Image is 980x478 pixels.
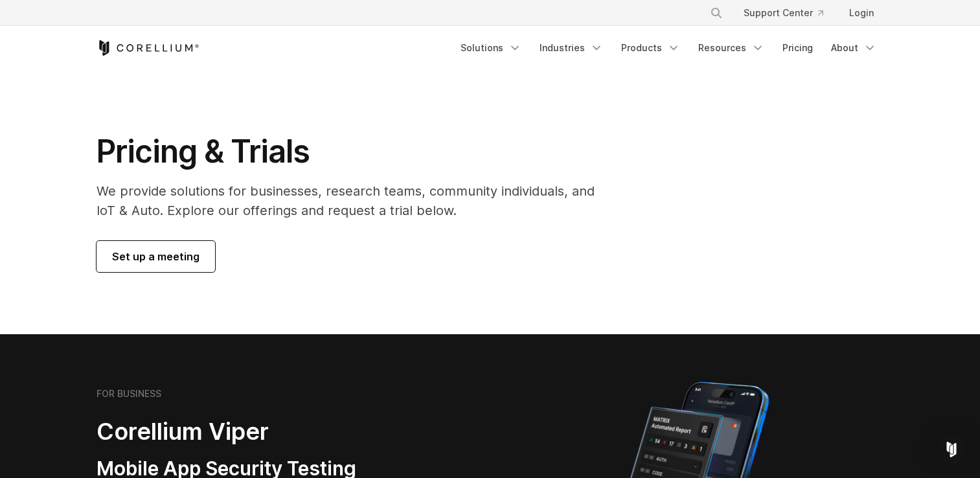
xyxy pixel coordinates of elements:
a: Pricing [775,36,821,60]
a: Support Center [733,1,834,25]
a: Set up a meeting [97,241,215,272]
a: Solutions [453,36,529,60]
div: Navigation Menu [453,36,884,60]
a: Products [613,36,688,60]
p: We provide solutions for businesses, research teams, community individuals, and IoT & Auto. Explo... [97,181,613,220]
div: Navigation Menu [694,1,884,25]
h1: Pricing & Trials [97,132,613,171]
h6: FOR BUSINESS [97,388,161,400]
a: Login [839,1,884,25]
a: Resources [690,36,772,60]
a: Corellium Home [97,40,199,56]
a: Industries [532,36,611,60]
a: About [823,36,884,60]
button: Search [705,1,728,25]
span: Set up a meeting [112,249,199,264]
h2: Corellium Viper [97,417,428,446]
div: Open Intercom Messenger [936,434,967,465]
